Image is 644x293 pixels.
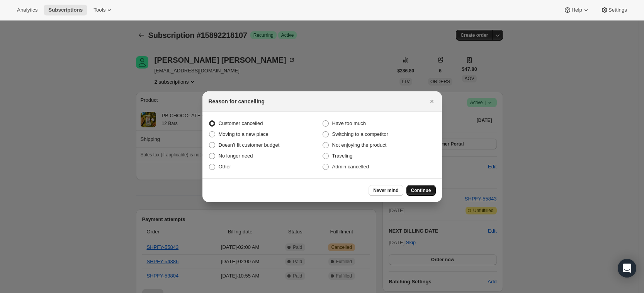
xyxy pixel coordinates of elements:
span: Analytics [17,7,37,13]
h2: Reason for cancelling [209,98,265,105]
span: Tools [93,7,105,13]
button: Tools [89,5,118,15]
span: Continue [411,187,431,194]
span: Subscriptions [48,7,83,13]
button: Subscriptions [44,5,87,15]
span: Doesn't fit customer budget [219,142,280,148]
span: Not enjoying the product [332,142,387,148]
span: Switching to a competitor [332,131,388,137]
span: Help [571,7,582,13]
span: Moving to a new place [219,131,268,137]
button: Close [427,96,437,107]
span: Traveling [332,153,353,159]
span: No longer need [219,153,253,159]
button: Never mind [369,185,403,196]
button: Settings [596,5,632,15]
span: Never mind [373,187,398,194]
button: Help [559,5,594,15]
span: Settings [608,7,627,13]
div: Open Intercom Messenger [618,259,636,278]
span: Admin cancelled [332,164,369,170]
button: Analytics [12,5,42,15]
span: Other [219,164,231,170]
span: Customer cancelled [219,120,263,126]
button: Continue [406,185,436,196]
span: Have too much [332,120,366,126]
